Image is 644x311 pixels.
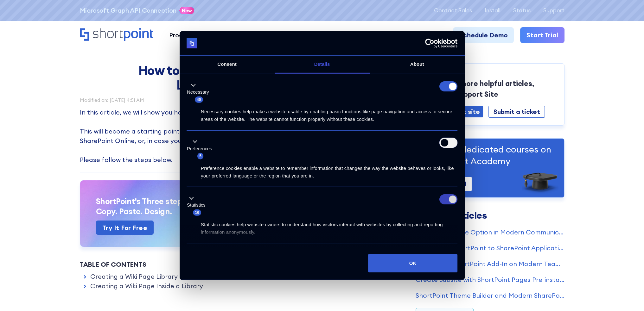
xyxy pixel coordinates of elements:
[80,98,406,103] div: Modified on: [DATE] 4:51 AM
[187,138,216,160] button: Preferences (5)
[416,227,564,237] a: Create Wiki Page Option in Modern Communication Site Is Missing
[197,153,203,159] span: 5
[355,27,392,43] a: Pricing
[187,202,206,209] label: Statistics
[434,7,472,14] a: Contact Sales
[187,89,209,96] label: Necessary
[520,27,564,43] a: Start Trial
[513,7,531,14] a: Status
[368,254,457,272] button: OK
[187,160,457,180] div: Preference cookies enable a website to remember information that changes the way the website beha...
[187,216,457,236] div: Statistic cookies help website owners to understand how visitors interact with websites by collec...
[187,81,213,103] button: Necessary (40)
[187,145,212,152] label: Preferences
[363,30,384,40] div: Pricing
[161,27,201,43] a: Product
[90,281,203,291] a: Creating a Wiki Page Inside a Library
[416,291,564,300] a: ShortPoint Theme Builder and Modern SharePoint Pages
[124,63,362,93] h1: How to Create Wiki Pages and Page Libraries in SharePoint
[425,78,555,100] p: To search more helpful articles, Visit our Support Site
[370,56,465,74] a: About
[209,30,255,40] div: Why ShortPoint
[187,38,197,48] img: logo
[201,27,263,43] a: Why ShortPoint
[543,7,564,14] a: Support
[485,7,501,14] a: Install
[80,108,406,165] p: In this article, we will show you how you can create a wiki page and wiki page library in SharePo...
[80,260,406,269] div: Table of Contents
[308,27,355,43] a: Resources
[96,196,380,217] h3: ShortPoint's Three steps to a custom intranet site Copy. Paste. Design.
[180,56,275,74] a: Consent
[425,144,555,167] p: Visit our dedicated courses on ShortPoint Academy
[169,30,193,40] div: Product
[316,30,347,40] div: Resources
[271,30,300,40] div: Company
[416,210,564,220] h3: Related Articles
[416,259,564,269] a: How to Use ShortPoint Add-In on Modern Team Sites (deprecated)
[193,209,201,216] span: 16
[402,39,457,48] a: Usercentrics Cookiebot - opens in a new window
[187,103,457,123] div: Necessary cookies help make a website usable by enabling basic functions like page navigation and...
[530,238,644,311] iframe: Chat Widget
[416,243,564,253] a: How to Add ShortPoint to SharePoint Application Pages
[488,106,545,118] a: Submit a ticket
[80,28,154,42] a: Home
[453,27,514,43] a: Schedule Demo
[96,221,154,235] a: Try it for free
[263,27,308,43] a: Company
[275,56,370,74] a: Details
[416,275,564,284] a: Create Subsite with ShortPoint Pages Pre-installed & Pre-configured
[90,272,178,281] a: Creating a Wiki Page Library
[195,96,203,103] span: 40
[187,194,209,216] button: Statistics (16)
[80,6,176,15] a: Microsoft Graph API Connection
